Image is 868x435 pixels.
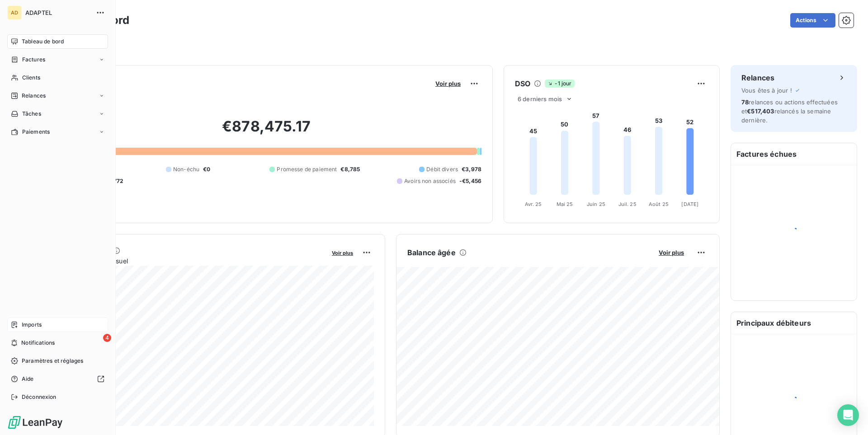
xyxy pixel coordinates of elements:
tspan: Juil. 25 [618,201,637,207]
h6: Principaux débiteurs [731,312,857,334]
span: ADAPTEL [25,9,90,16]
span: 4 [103,334,111,342]
button: Voir plus [329,248,356,257]
img: Logo LeanPay [7,415,63,430]
span: relances ou actions effectuées et relancés la semaine dernière. [741,98,838,124]
span: Imports [22,321,42,329]
span: 78 [741,98,749,106]
span: Relances [22,92,46,100]
span: -€5,456 [459,177,481,185]
span: €8,785 [340,165,360,173]
span: Voir plus [332,250,353,256]
span: Déconnexion [22,393,57,401]
tspan: Août 25 [649,201,669,207]
span: Chiffre d'affaires mensuel [51,256,325,266]
h6: Relances [741,72,774,83]
button: Voir plus [656,248,687,257]
span: Tâches [22,110,41,118]
span: Paiements [22,128,50,136]
span: Notifications [21,339,55,347]
span: Avoirs non associés [404,177,456,185]
span: Promesse de paiement [277,165,337,173]
span: Débit divers [426,165,458,173]
span: €3,978 [462,165,481,173]
tspan: [DATE] [681,201,698,207]
h2: €878,475.17 [51,117,481,145]
button: Voir plus [433,80,463,88]
span: Tableau de bord [22,37,64,46]
span: Voir plus [435,80,461,87]
span: Non-échu [173,165,199,173]
tspan: Juin 25 [587,201,605,207]
tspan: Mai 25 [557,201,573,207]
button: Actions [790,13,835,28]
span: Paramètres et réglages [22,357,83,365]
span: Factures [22,56,45,64]
div: Open Intercom Messenger [837,404,859,426]
a: Aide [7,372,108,386]
span: Clients [22,74,40,82]
h6: Factures échues [731,143,857,165]
span: Aide [22,375,34,383]
span: -1 jour [545,80,574,88]
span: €0 [203,165,210,173]
h6: DSO [515,78,530,89]
span: €517,403 [747,108,774,115]
div: AD [7,5,22,20]
span: Voir plus [659,249,684,256]
h6: Balance âgée [407,247,456,258]
span: Vous êtes à jour ! [741,87,792,94]
tspan: Avr. 25 [525,201,542,207]
span: 6 derniers mois [518,95,562,103]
